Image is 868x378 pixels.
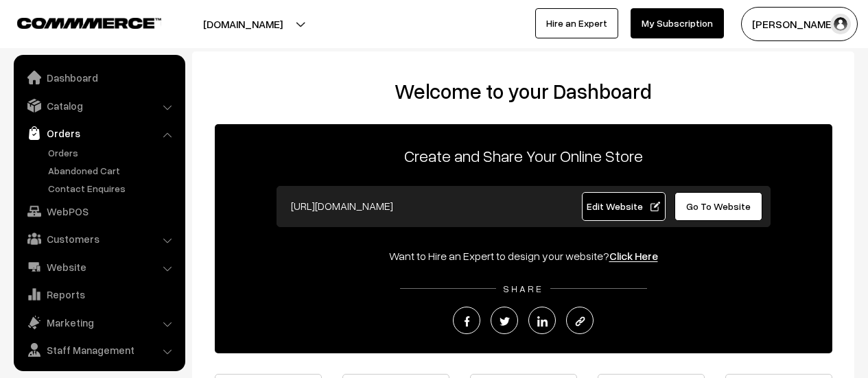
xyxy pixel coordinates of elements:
[609,249,658,263] a: Click Here
[215,143,832,168] p: Create and Share Your Online Store
[675,192,763,221] a: Go To Website
[17,338,180,362] a: Staff Management
[17,14,137,30] a: COMMMERCE
[17,255,180,279] a: Website
[17,121,180,145] a: Orders
[830,14,851,34] img: user
[587,200,660,212] span: Edit Website
[45,163,180,178] a: Abandoned Cart
[45,181,180,196] a: Contact Enquires
[45,145,180,160] a: Orders
[17,226,180,251] a: Customers
[17,18,161,28] img: COMMMERCE
[17,65,180,90] a: Dashboard
[206,79,841,104] h2: Welcome to your Dashboard
[215,248,832,264] div: Want to Hire an Expert to design your website?
[741,7,858,41] button: [PERSON_NAME]
[535,8,618,38] a: Hire an Expert
[17,310,180,335] a: Marketing
[582,192,666,221] a: Edit Website
[686,200,751,212] span: Go To Website
[17,93,180,118] a: Catalog
[496,283,550,294] span: SHARE
[17,282,180,307] a: Reports
[631,8,724,38] a: My Subscription
[17,199,180,224] a: WebPOS
[155,7,331,41] button: [DOMAIN_NAME]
